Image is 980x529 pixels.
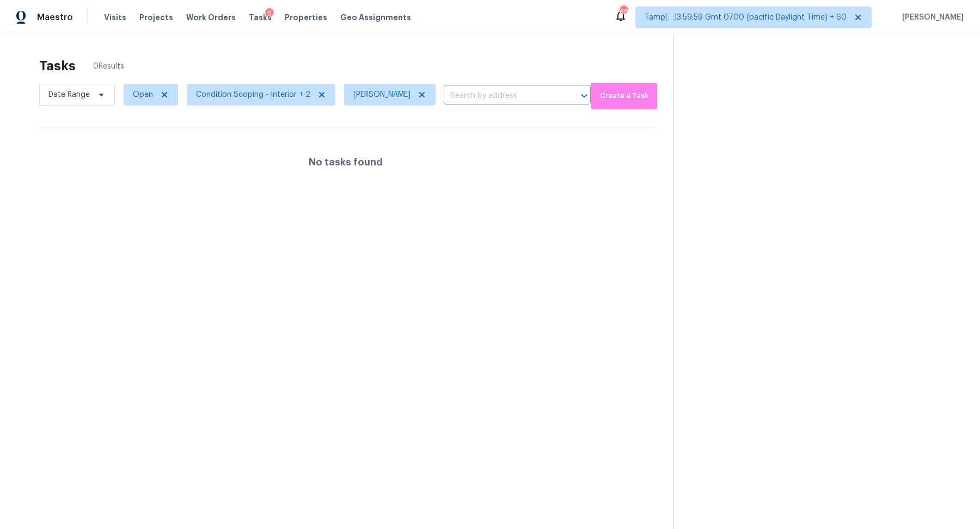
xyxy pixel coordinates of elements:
[577,88,592,103] button: Open
[249,14,272,21] span: Tasks
[309,157,383,168] h4: No tasks found
[39,60,76,71] h2: Tasks
[340,12,411,23] span: Geo Assignments
[37,12,73,23] span: Maestro
[196,89,310,100] span: Condition Scoping - Interior + 2
[620,7,627,17] div: 685
[596,90,652,102] span: Create a Task
[898,12,964,23] span: [PERSON_NAME]
[645,12,847,23] span: Tamp[…]3:59:59 Gmt 0700 (pacific Daylight Time) + 60
[591,83,657,109] button: Create a Task
[93,61,124,72] span: 0 Results
[265,8,274,19] div: 5
[186,12,236,23] span: Work Orders
[353,89,411,100] span: [PERSON_NAME]
[444,88,560,104] input: Search by address
[285,12,327,23] span: Properties
[104,12,126,23] span: Visits
[139,12,173,23] span: Projects
[133,89,153,100] span: Open
[48,89,90,100] span: Date Range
